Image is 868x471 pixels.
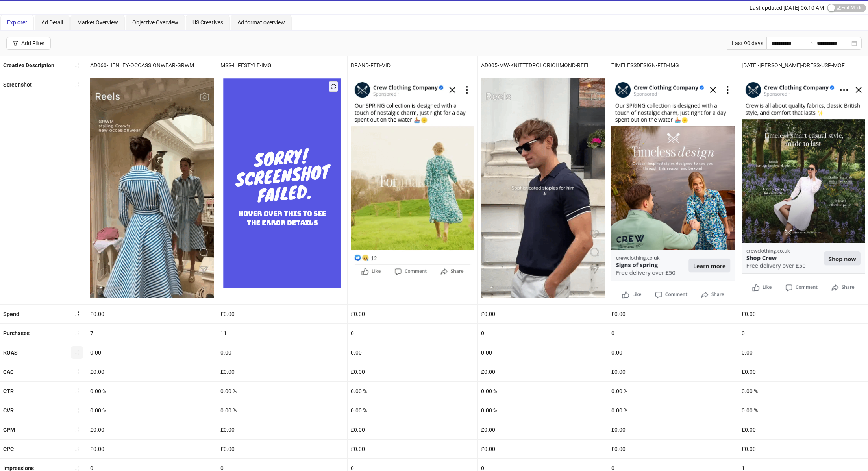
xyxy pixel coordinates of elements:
[351,78,474,277] img: Screenshot 6654847824865
[348,382,477,401] div: 0.00 %
[87,420,217,439] div: £0.00
[13,41,18,46] span: filter
[348,362,477,381] div: £0.00
[3,407,14,414] b: CVR
[608,420,738,439] div: £0.00
[608,305,738,323] div: £0.00
[331,84,336,89] span: reload
[74,408,80,413] span: sort-ascending
[3,446,14,452] b: CPC
[348,420,477,439] div: £0.00
[192,19,223,26] span: US Creatives
[87,305,217,323] div: £0.00
[3,330,30,336] b: Purchases
[74,330,80,336] span: sort-ascending
[87,362,217,381] div: £0.00
[87,324,217,343] div: 7
[74,311,80,316] span: sort-ascending
[3,311,19,317] b: Spend
[348,401,477,420] div: 0.00 %
[807,40,814,46] span: to
[608,401,738,420] div: 0.00 %
[478,324,608,343] div: 0
[217,382,347,401] div: 0.00 %
[74,388,80,393] span: sort-ascending
[3,369,14,375] b: CAC
[77,19,118,26] span: Market Overview
[21,40,44,46] div: Add Filter
[87,343,217,362] div: 0.00
[217,362,347,381] div: £0.00
[348,56,477,75] div: BRAND-FEB-VID
[74,446,80,452] span: sort-ascending
[6,37,51,50] button: Add Filter
[478,382,608,401] div: 0.00 %
[87,56,217,75] div: AD060-HENLEY-OCCASSIONWEAR-GRWM
[348,343,477,362] div: 0.00
[478,343,608,362] div: 0.00
[87,401,217,420] div: 0.00 %
[217,401,347,420] div: 0.00 %
[41,19,63,26] span: Ad Detail
[608,382,738,401] div: 0.00 %
[478,401,608,420] div: 0.00 %
[217,324,347,343] div: 11
[478,362,608,381] div: £0.00
[217,343,347,362] div: 0.00
[742,78,865,294] img: Screenshot 6836760856665
[348,305,477,323] div: £0.00
[608,343,738,362] div: 0.00
[478,56,608,75] div: AD005-MW-KNITTEDPOLORICHMOND-REEL
[608,324,738,343] div: 0
[608,440,738,458] div: £0.00
[3,62,54,68] b: Creative Description
[3,81,32,88] b: Screenshot
[132,19,178,26] span: Objective Overview
[478,305,608,323] div: £0.00
[481,78,605,298] img: Screenshot 6714127998665
[217,440,347,458] div: £0.00
[74,465,80,471] span: sort-ascending
[74,82,80,87] span: sort-ascending
[217,56,347,75] div: MSS-LIFESTYLE-IMG
[87,382,217,401] div: 0.00 %
[3,427,15,433] b: CPM
[348,324,477,343] div: 0
[478,440,608,458] div: £0.00
[237,19,285,26] span: Ad format overview
[750,5,824,11] span: Last updated [DATE] 06:10 AM
[3,349,18,356] b: ROAS
[807,40,814,46] span: swap-right
[3,388,14,394] b: CTR
[608,362,738,381] div: £0.00
[348,440,477,458] div: £0.00
[74,349,80,355] span: sort-ascending
[611,78,735,301] img: Screenshot 6654847825065
[90,78,214,298] img: Screenshot 6745113331265
[727,37,766,50] div: Last 90 days
[87,440,217,458] div: £0.00
[217,420,347,439] div: £0.00
[223,78,341,288] img: Failed Screenshot Placeholder
[608,56,738,75] div: TIMELESSDESIGN-FEB-IMG
[7,19,27,26] span: Explorer
[74,427,80,432] span: sort-ascending
[478,420,608,439] div: £0.00
[74,369,80,374] span: sort-ascending
[74,63,80,68] span: sort-ascending
[217,305,347,323] div: £0.00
